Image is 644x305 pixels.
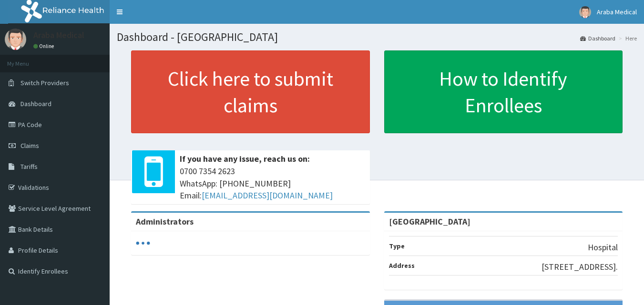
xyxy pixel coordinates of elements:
[20,162,38,171] span: Tariffs
[20,141,39,150] span: Claims
[580,34,615,42] a: Dashboard
[136,216,194,227] b: Administrators
[597,8,637,16] span: Araba Medical
[131,50,370,133] a: Click here to submit claims
[33,31,84,39] p: Araba Medical
[542,261,618,273] p: [STREET_ADDRESS].
[389,216,470,227] strong: [GEOGRAPHIC_DATA]
[5,29,26,50] img: User Image
[20,99,51,108] span: Dashboard
[136,236,150,250] svg: audio-loading
[384,50,623,133] a: How to Identify Enrollees
[579,6,591,18] img: User Image
[202,190,333,201] a: [EMAIL_ADDRESS][DOMAIN_NAME]
[180,153,310,164] b: If you have any issue, reach us on:
[588,241,618,254] p: Hospital
[33,43,56,49] a: Online
[389,261,415,270] b: Address
[180,165,365,202] span: 0700 7354 2623 WhatsApp: [PHONE_NUMBER] Email:
[389,242,405,250] b: Type
[616,34,637,42] li: Here
[20,79,69,87] span: Switch Providers
[117,31,637,43] h1: Dashboard - [GEOGRAPHIC_DATA]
